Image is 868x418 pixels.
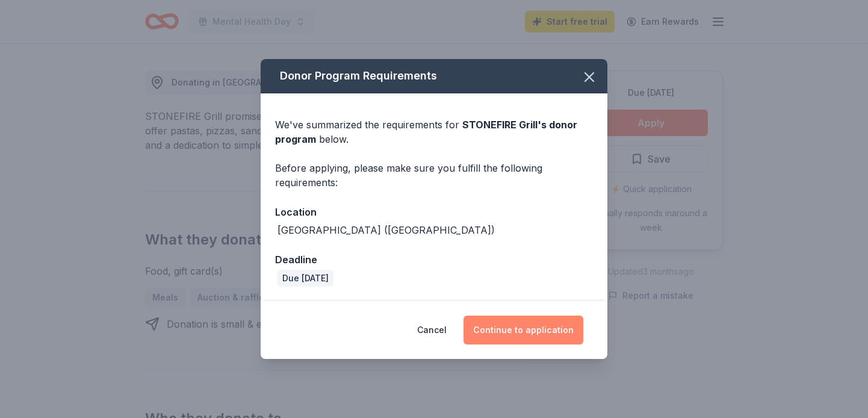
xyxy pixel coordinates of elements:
[417,316,447,345] button: Cancel
[277,223,495,237] div: [GEOGRAPHIC_DATA] ([GEOGRAPHIC_DATA])
[277,270,333,287] div: Due [DATE]
[275,161,593,190] div: Before applying, please make sure you fulfill the following requirements:
[275,252,593,267] div: Deadline
[275,204,593,220] div: Location
[275,117,593,146] div: We've summarized the requirements for below.
[463,316,583,345] button: Continue to application
[261,59,607,93] div: Donor Program Requirements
